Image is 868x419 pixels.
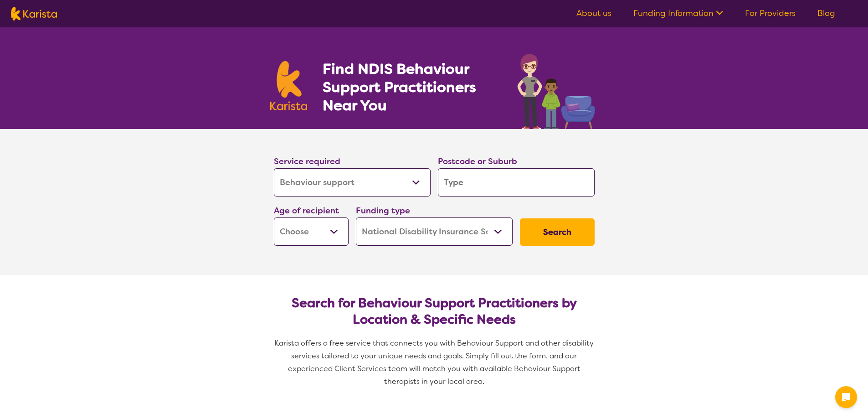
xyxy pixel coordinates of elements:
[438,156,517,167] label: Postcode or Suburb
[11,7,57,21] img: Karista logo
[438,168,595,197] input: Type
[323,60,499,114] h1: Find NDIS Behaviour Support Practitioners Near You
[633,8,723,19] a: Funding Information
[270,337,598,388] p: Karista offers a free service that connects you with Behaviour Support and other disability servi...
[281,295,587,328] h2: Search for Behaviour Support Practitioners by Location & Specific Needs
[274,156,340,167] label: Service required
[515,49,598,129] img: behaviour-support
[274,205,339,216] label: Age of recipient
[356,205,410,216] label: Funding type
[817,8,835,19] a: Blog
[576,8,611,19] a: About us
[270,61,308,110] img: Karista logo
[520,218,595,246] button: Search
[745,8,796,19] a: For Providers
